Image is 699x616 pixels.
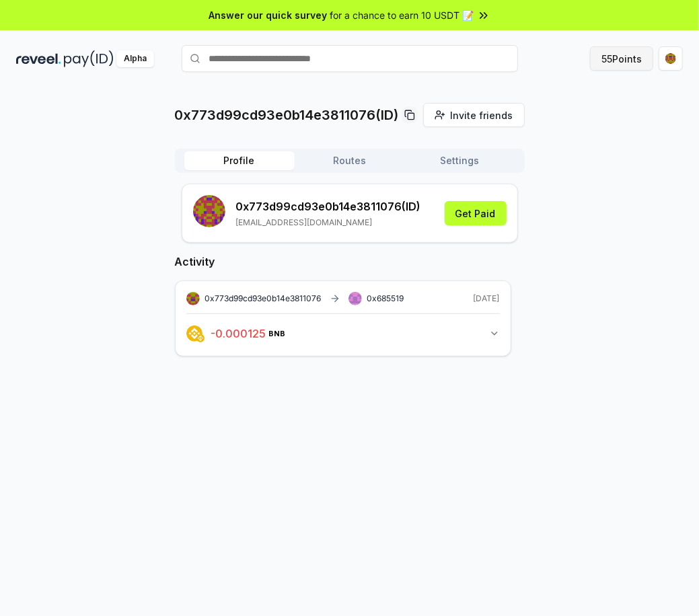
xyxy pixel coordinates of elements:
button: Get Paid [445,201,507,225]
p: 0x773d99cd93e0b14e3811076 (ID) [236,198,421,215]
img: reveel_dark [16,50,61,67]
button: Settings [405,151,515,170]
span: [DATE] [474,293,500,304]
span: Answer our quick survey [209,8,328,22]
span: 0x685519 [367,293,404,303]
h2: Activity [175,254,511,270]
button: Routes [295,151,405,170]
span: for a chance to earn 10 USDT 📝 [330,8,474,22]
p: 0x773d99cd93e0b14e3811076(ID) [175,106,399,124]
img: logo.png [186,325,203,342]
span: 0x773d99cd93e0b14e3811076 [205,293,322,304]
button: 55Points [590,46,653,71]
button: Profile [184,151,295,170]
div: Alpha [116,50,154,67]
span: Invite friends [451,108,513,122]
p: [EMAIL_ADDRESS][DOMAIN_NAME] [236,217,421,228]
img: logo.png [196,334,205,342]
button: -0.000125BNB [186,322,500,345]
button: Invite friends [423,103,525,127]
img: pay_id [64,50,114,67]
